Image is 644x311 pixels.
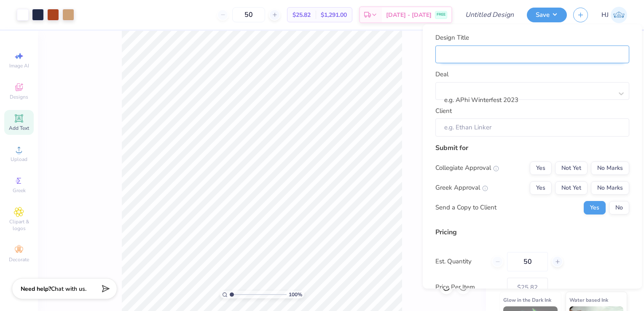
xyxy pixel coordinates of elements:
span: FREE [437,12,445,18]
span: HJ [601,10,609,20]
img: Hayden Joseph [611,7,627,23]
div: Pricing [435,227,629,237]
a: HJ [601,7,627,23]
span: Greek [13,187,26,194]
span: Glow in the Dark Ink [503,295,551,304]
div: Greek Approval [435,183,488,193]
button: Yes [530,181,552,194]
strong: Need help? [21,285,51,293]
button: No Marks [591,181,629,194]
span: Add Text [9,125,29,131]
span: $1,291.00 [321,11,347,19]
div: Send a Copy to Client [435,203,496,212]
div: e.g. APhi Winterfest 2023 [444,95,566,105]
input: – – [232,7,265,22]
div: Collegiate Approval [435,163,499,173]
span: Chat with us. [51,285,86,293]
span: Decorate [9,256,29,263]
span: 100 % [289,291,302,298]
button: Save [527,8,567,22]
button: Not Yet [555,161,588,174]
label: Est. Quantity [435,257,486,266]
span: [DATE] - [DATE] [386,11,432,19]
button: No [609,201,629,214]
label: Design Title [435,33,469,43]
label: Price Per Item [435,282,501,292]
span: Upload [11,156,27,163]
button: Not Yet [555,181,588,194]
span: $25.82 [292,11,311,19]
input: e.g. Ethan Linker [435,118,629,137]
input: Untitled Design [459,6,521,23]
div: Submit for [435,142,629,153]
label: Deal [435,70,448,79]
button: No Marks [591,161,629,174]
span: Clipart & logos [4,218,34,232]
label: Client [435,106,452,115]
button: Yes [530,161,552,174]
button: Yes [584,201,606,214]
span: Designs [10,94,28,100]
span: Image AI [9,62,29,69]
input: – – [507,252,548,271]
span: Water based Ink [569,295,608,304]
